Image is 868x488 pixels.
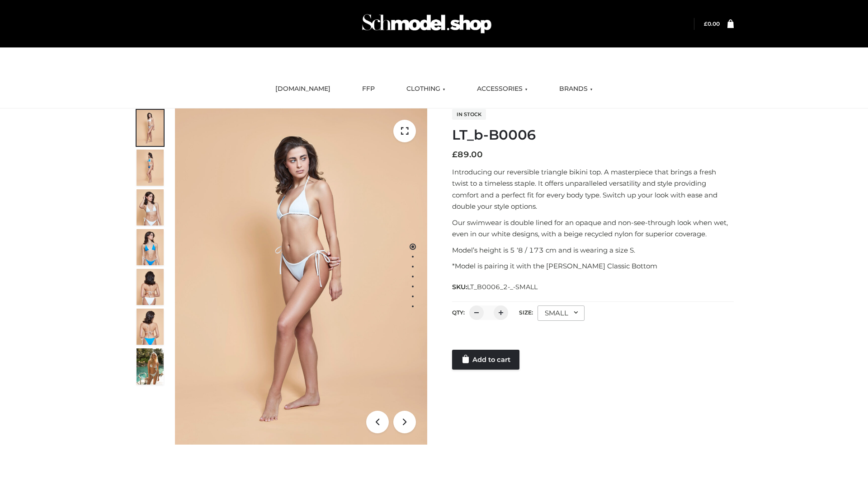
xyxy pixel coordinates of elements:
[452,166,734,212] p: Introducing our reversible triangle bikini top. A masterpiece that brings a fresh twist to a time...
[704,20,720,27] bdi: 0.00
[538,305,585,321] div: SMALL
[452,350,519,370] a: Add to cart
[452,282,538,292] span: SKU:
[452,127,734,143] h1: LT_b-B0006
[519,309,533,316] label: Size:
[467,283,538,291] span: LT_B0006_2-_-SMALL
[137,150,164,186] img: ArielClassicBikiniTop_CloudNine_AzureSky_OW114ECO_2-scaled.jpg
[355,79,382,99] a: FFP
[552,79,599,99] a: BRANDS
[359,6,495,42] img: Schmodel Admin 964
[452,309,465,316] label: QTY:
[137,229,164,265] img: ArielClassicBikiniTop_CloudNine_AzureSky_OW114ECO_4-scaled.jpg
[400,79,452,99] a: CLOTHING
[452,109,486,120] span: In stock
[137,189,164,225] img: ArielClassicBikiniTop_CloudNine_AzureSky_OW114ECO_3-scaled.jpg
[175,108,427,445] img: ArielClassicBikiniTop_CloudNine_AzureSky_OW114ECO_1
[452,217,734,240] p: Our swimwear is double lined for an opaque and non-see-through look when wet, even in our white d...
[452,150,483,160] bdi: 89.00
[704,20,708,27] span: £
[452,244,734,256] p: Model’s height is 5 ‘8 / 173 cm and is wearing a size S.
[137,269,164,305] img: ArielClassicBikiniTop_CloudNine_AzureSky_OW114ECO_7-scaled.jpg
[470,79,534,99] a: ACCESSORIES
[452,150,458,160] span: £
[137,110,164,146] img: ArielClassicBikiniTop_CloudNine_AzureSky_OW114ECO_1-scaled.jpg
[137,348,164,385] img: Arieltop_CloudNine_AzureSky2.jpg
[704,20,720,27] a: £0.00
[137,309,164,345] img: ArielClassicBikiniTop_CloudNine_AzureSky_OW114ECO_8-scaled.jpg
[452,260,734,272] p: *Model is pairing it with the [PERSON_NAME] Classic Bottom
[269,79,337,99] a: [DOMAIN_NAME]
